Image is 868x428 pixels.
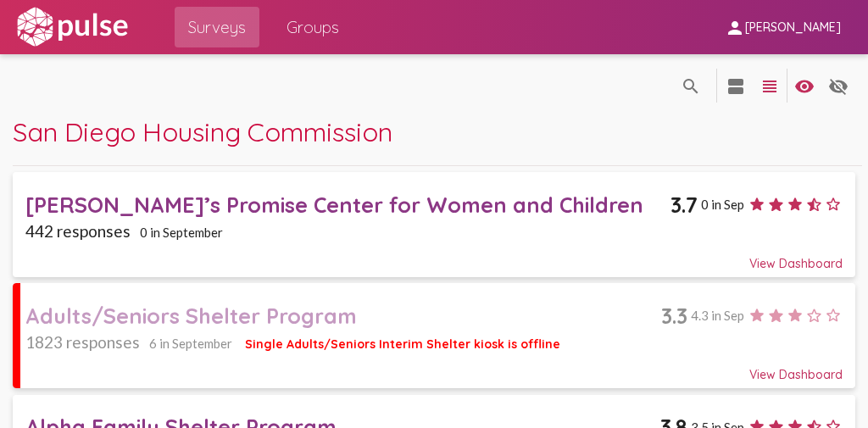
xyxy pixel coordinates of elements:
div: View Dashboard [25,352,843,382]
button: language [674,69,708,103]
a: Surveys [175,7,259,47]
span: [PERSON_NAME] [745,20,841,36]
a: [PERSON_NAME]’s Promise Center for Women and Children3.70 in Sep442 responses0 in SeptemberView D... [13,172,855,277]
button: language [753,69,787,103]
span: 4.3 in Sep [691,308,744,323]
span: 6 in September [149,336,232,351]
span: 1823 responses [25,332,140,352]
button: [PERSON_NAME] [711,11,854,42]
span: 442 responses [25,221,131,241]
div: View Dashboard [25,241,843,271]
div: Adults/Seniors Shelter Program [25,303,662,329]
span: 0 in September [140,225,223,240]
span: Single Adults/Seniors Interim Shelter kiosk is offline [245,336,560,352]
mat-icon: person [725,18,745,38]
span: Groups [287,12,339,42]
mat-icon: language [828,76,849,97]
mat-icon: language [794,76,815,97]
a: Groups [273,7,353,47]
a: Adults/Seniors Shelter Program3.34.3 in Sep1823 responses6 in SeptemberSingle Adults/Seniors Inte... [13,283,855,388]
span: 0 in Sep [701,197,744,212]
button: language [821,69,855,103]
div: [PERSON_NAME]’s Promise Center for Women and Children [25,192,671,218]
button: language [719,69,753,103]
span: Surveys [188,12,246,42]
mat-icon: language [681,76,701,97]
span: 3.7 [670,192,698,218]
span: 3.3 [661,303,687,329]
img: white-logo.svg [14,6,131,48]
span: San Diego Housing Commission [13,115,392,148]
mat-icon: language [726,76,746,97]
button: language [787,69,821,103]
mat-icon: language [759,76,780,97]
